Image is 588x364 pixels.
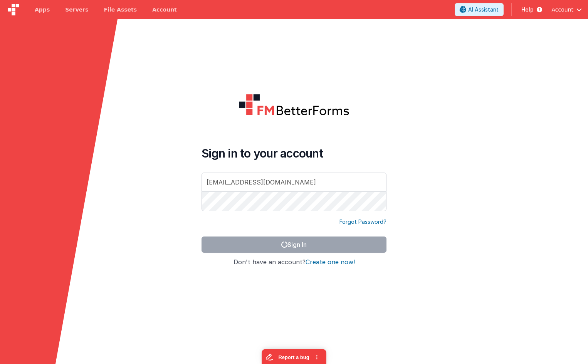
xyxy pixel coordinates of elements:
[202,173,386,192] input: Email Address
[104,6,137,13] span: File Assets
[35,6,50,13] span: Apps
[202,259,386,266] h4: Don't have an account?
[306,259,355,266] button: Create one now!
[468,6,499,13] span: AI Assistant
[339,218,386,226] a: Forgot Password?
[551,6,573,13] span: Account
[202,146,386,160] h4: Sign in to your account
[202,237,386,253] button: Sign In
[521,6,534,13] span: Help
[455,3,504,16] button: AI Assistant
[65,6,88,13] span: Servers
[551,6,582,13] button: Account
